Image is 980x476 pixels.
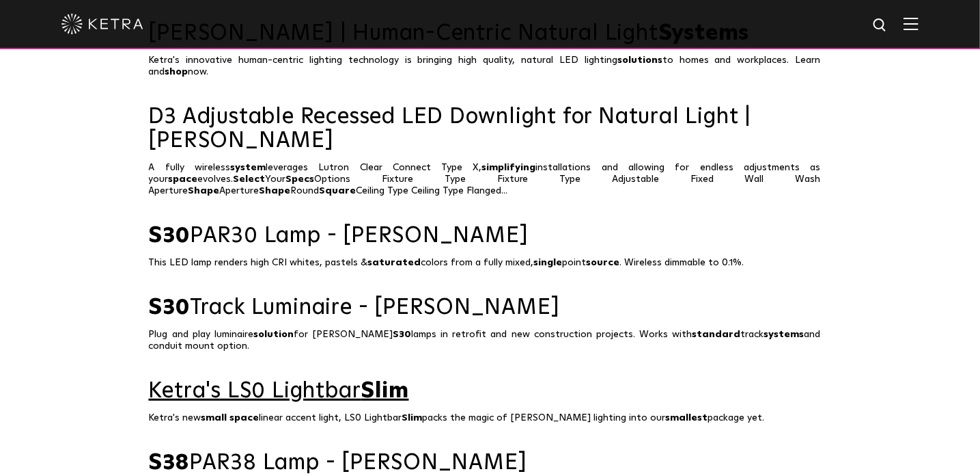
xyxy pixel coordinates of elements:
[361,380,409,402] span: Slim
[201,413,227,423] span: small
[666,413,708,423] span: smallest
[617,55,662,65] span: solutions
[253,330,294,339] span: solution
[149,162,832,197] p: A fully wireless leverages Lutron Clear Connect Type X, installations and allowing for endless ad...
[61,14,143,34] img: ketra-logo-2019-white
[149,380,832,404] a: Ketra's LS0 LightbarSlim
[260,186,291,196] span: Shape
[482,163,536,172] span: simplifying
[149,329,832,352] p: Plug and play luminaire for [PERSON_NAME] lamps in retrofit and new construction projects. Works ...
[149,451,832,475] a: S38PAR38 Lamp - [PERSON_NAME]
[188,186,220,196] span: Shape
[534,258,563,267] span: single
[149,297,190,319] span: S30
[587,258,620,267] span: source
[169,174,198,184] span: space
[368,258,421,267] span: saturated
[234,174,266,184] span: Select
[286,174,315,184] span: Specs
[320,186,356,196] span: Square
[872,17,889,34] img: search icon
[764,330,804,339] span: systems
[149,296,832,320] a: S30Track Luminaire - [PERSON_NAME]
[149,225,190,247] span: S30
[149,412,832,424] p: Ketra's new linear accent light, LS0 Lightbar packs the magic of [PERSON_NAME] lighting into our ...
[230,163,266,172] span: system
[149,55,832,78] p: Ketra's innovative human-centric lighting technology is bringing high quality, natural LED lighti...
[393,330,411,339] span: S30
[149,105,832,153] a: D3 Adjustable Recessed LED Downlight for Natural Light | [PERSON_NAME]
[402,413,423,423] span: Slim
[149,257,832,269] p: This LED lamp renders high CRI whites, pastels & colors from a fully mixed, point . Wireless dimm...
[149,452,189,474] span: S38
[904,17,919,30] img: Hamburger%20Nav.svg
[165,67,188,77] span: shop
[692,330,741,339] span: standard
[230,413,260,423] span: space
[149,224,832,248] a: S30PAR30 Lamp - [PERSON_NAME]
